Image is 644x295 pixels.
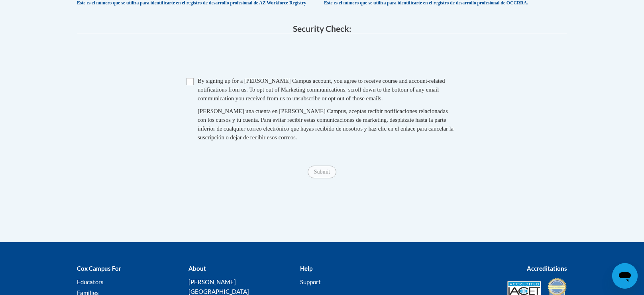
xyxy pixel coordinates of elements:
b: Accreditations [527,265,567,272]
a: [PERSON_NAME][GEOGRAPHIC_DATA] [188,278,249,295]
iframe: Button to launch messaging window [612,263,638,289]
input: Submit [308,166,336,178]
span: Security Check: [293,23,351,33]
b: About [188,265,206,272]
span: By signing up for a [PERSON_NAME] Campus account, you agree to receive course and account-related... [198,78,445,102]
b: Cox Campus For [77,265,121,272]
iframe: reCAPTCHA [261,41,383,72]
a: Educators [77,278,104,285]
span: [PERSON_NAME] una cuenta en [PERSON_NAME] Campus, aceptas recibir notificaciones relacionadas con... [198,108,454,141]
b: Help [300,265,312,272]
a: Support [300,278,321,285]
